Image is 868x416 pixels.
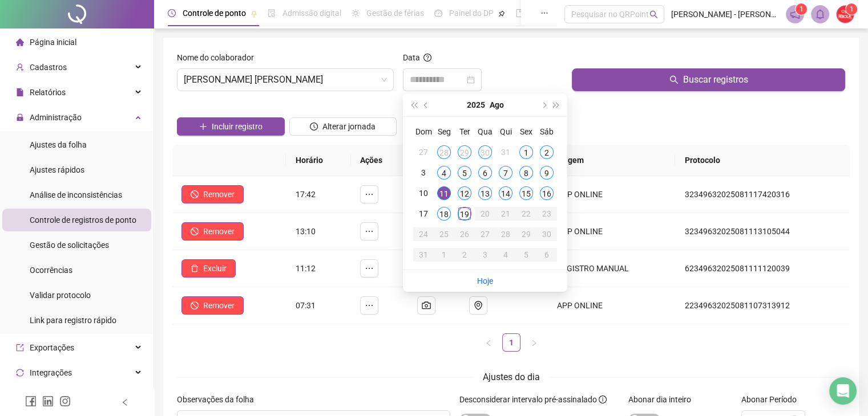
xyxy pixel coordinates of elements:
div: 4 [437,166,451,180]
div: 28 [437,145,451,159]
th: Qui [495,121,516,142]
td: 62349632025081111120039 [675,250,850,287]
span: bell [815,9,825,19]
span: Buscar registros [683,73,748,87]
span: dashboard [434,9,442,17]
td: 2025-09-01 [434,244,454,265]
span: Exportações [30,343,74,352]
li: Página anterior [479,333,498,352]
div: 12 [458,186,471,200]
span: 1 [850,5,854,13]
th: Ter [454,121,475,142]
td: 2025-08-17 [413,203,434,224]
span: plus [199,123,207,130]
span: 1 [800,5,804,13]
span: ellipsis [365,264,374,273]
div: 21 [499,207,512,221]
label: Abonar dia inteiro [628,393,699,406]
sup: 1 [796,3,807,15]
td: 2025-08-02 [536,142,557,162]
span: ellipsis [365,190,374,199]
span: Administração [30,113,82,122]
td: 2025-08-31 [413,244,434,265]
img: 67733 [837,6,854,23]
td: 2025-08-22 [516,203,536,224]
span: 11:12 [295,264,315,273]
span: Análise de inconsistências [30,190,122,199]
div: 4 [499,248,512,262]
td: 2025-08-21 [495,203,516,224]
span: delete [191,264,199,272]
div: 22 [519,207,533,221]
span: Página inicial [30,38,76,47]
td: 2025-09-05 [516,244,536,265]
div: 27 [417,145,430,159]
span: Validar protocolo [30,291,91,300]
span: Ajustes do dia [483,372,540,382]
td: 2025-09-06 [536,244,557,265]
div: 29 [458,145,471,159]
div: 24 [417,227,430,241]
td: 2025-08-28 [495,224,516,244]
td: 2025-07-27 [413,142,434,162]
span: left [485,340,492,346]
div: 6 [478,166,492,180]
div: 2 [458,248,471,262]
div: 28 [499,227,512,241]
div: 14 [499,186,512,200]
div: 2 [540,145,554,159]
span: stop [191,301,199,309]
div: 30 [540,227,554,241]
div: 16 [540,186,554,200]
td: 2025-08-23 [536,203,557,224]
div: 5 [519,248,533,262]
span: book [515,9,523,17]
span: Cadastros [30,63,67,72]
span: ellipsis [365,227,374,236]
span: notification [790,9,800,19]
span: right [531,340,538,346]
td: 2025-08-07 [495,162,516,183]
td: 2025-08-29 [516,224,536,244]
div: 1 [437,248,451,262]
span: stop [191,227,199,235]
span: pushpin [251,10,257,17]
td: 2025-08-27 [475,224,495,244]
td: 2025-08-19 [454,203,475,224]
div: 31 [417,248,430,262]
td: 2025-07-31 [495,142,516,162]
th: Horário [286,145,350,176]
span: search [649,10,658,19]
span: Data [403,53,420,62]
div: 1 [519,145,533,159]
button: prev-year [420,93,433,116]
label: Abonar Período [741,393,804,406]
span: Relatórios [30,88,66,97]
span: Desconsiderar intervalo pré-assinalado [459,395,597,404]
td: 2025-08-16 [536,183,557,203]
span: Ocorrências [30,266,72,275]
span: user-add [16,63,24,71]
span: Gestão de solicitações [30,240,109,250]
span: 17:42 [295,190,315,199]
div: 8 [519,166,533,180]
span: sun [352,9,360,17]
td: APP ONLINE [548,213,676,250]
span: Alterar jornada [322,120,376,133]
th: Seg [434,121,454,142]
th: Origem [548,145,676,176]
span: Controle de ponto [183,9,246,18]
td: REGISTRO MANUAL [548,250,676,287]
li: 1 [502,333,520,352]
span: Remover [203,188,235,201]
button: Remover [181,185,244,203]
span: 07:31 [295,301,315,310]
td: APP ONLINE [548,287,676,324]
th: Dom [413,121,434,142]
td: 2025-08-15 [516,183,536,203]
td: 2025-08-09 [536,162,557,183]
span: Incluir registro [212,120,263,133]
button: Remover [181,296,244,315]
td: 2025-08-30 [536,224,557,244]
sup: Atualize o seu contato no menu Meus Dados [846,3,857,15]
